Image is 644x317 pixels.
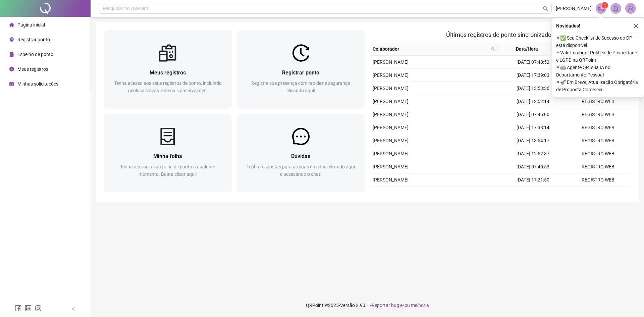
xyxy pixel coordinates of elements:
sup: 1 [601,2,608,9]
span: facebook [15,305,21,312]
span: Registre sua presença com rapidez e segurança clicando aqui! [251,81,350,93]
span: left [71,307,76,311]
span: [PERSON_NAME] [373,112,409,117]
span: clock-circle [9,67,14,71]
td: REGISTRO WEB [566,121,631,134]
td: REGISTRO WEB [566,173,631,187]
span: Registrar ponto [17,37,50,42]
td: [DATE] 13:54:17 [500,134,566,147]
td: REGISTRO WEB [566,187,631,200]
td: REGISTRO WEB [566,160,631,173]
span: Versão [340,303,355,308]
span: Tenha acesso a sua folha de ponto a qualquer momento. Basta clicar aqui! [120,164,215,177]
td: REGISTRO WEB [566,95,631,108]
a: Minha folhaTenha acesso a sua folha de ponto a qualquer momento. Basta clicar aqui! [104,114,232,192]
td: [DATE] 17:38:14 [500,121,566,134]
span: Minhas solicitações [17,81,58,87]
a: Registrar pontoRegistre sua presença com rapidez e segurança clicando aqui! [237,30,365,108]
span: Página inicial [17,22,45,28]
span: Tenha respostas para as suas dúvidas clicando aqui e acessando o chat! [247,164,355,177]
span: [PERSON_NAME] [373,99,409,104]
span: environment [9,37,14,42]
span: search [490,44,496,54]
span: Minha folha [153,153,182,159]
td: REGISTRO WEB [566,134,631,147]
img: 87287 [626,3,636,13]
span: instagram [35,305,42,312]
td: [DATE] 07:45:53 [500,160,566,173]
span: ⚬ 🚀 Em Breve, Atualização Obrigatória de Proposta Comercial [556,78,640,93]
td: REGISTRO WEB [566,147,631,160]
span: search [491,47,495,51]
span: schedule [9,82,14,86]
span: home [9,22,14,27]
span: ⚬ ✅ Seu Checklist de Sucesso do DP está disponível [556,34,640,49]
span: linkedin [25,305,32,312]
span: Espelho de ponto [17,52,53,57]
td: [DATE] 12:52:14 [500,95,566,108]
a: Meus registrosTenha acesso aos seus registros de ponto, incluindo geolocalização e demais observa... [104,30,232,108]
span: ⚬ Vale Lembrar: Política de Privacidade e LGPD na QRPoint [556,49,640,64]
span: Últimos registros de ponto sincronizados [446,31,554,38]
a: DúvidasTenha respostas para as suas dúvidas clicando aqui e acessando o chat! [237,114,365,192]
td: [DATE] 17:39:03 [500,69,566,82]
span: Reportar bug e/ou melhoria [372,303,429,308]
span: Meus registros [17,66,48,72]
span: Data/Hora [500,45,554,53]
td: [DATE] 13:53:36 [500,82,566,95]
span: [PERSON_NAME] [373,72,409,78]
span: [PERSON_NAME] [373,125,409,130]
span: [PERSON_NAME] [373,164,409,169]
span: Registrar ponto [282,69,319,76]
span: Colaborador [373,45,488,53]
span: bell [613,5,619,11]
span: Dúvidas [291,153,310,159]
span: Novidades ! [556,22,580,30]
span: Meus registros [150,69,186,76]
footer: QRPoint © 2025 - 2.93.1 - [91,294,644,317]
td: [DATE] 07:45:00 [500,108,566,121]
td: REGISTRO WEB [566,108,631,121]
span: search [543,6,548,11]
span: [PERSON_NAME] [373,177,409,182]
td: [DATE] 17:21:50 [500,173,566,187]
span: ⚬ 🤖 Agente QR: sua IA no Departamento Pessoal [556,64,640,78]
span: [PERSON_NAME] [373,138,409,143]
span: 1 [604,3,606,8]
th: Data/Hora [498,43,562,56]
span: Tenha acesso aos seus registros de ponto, incluindo geolocalização e demais observações! [114,81,222,93]
span: notification [598,5,604,11]
span: close [634,23,638,28]
span: [PERSON_NAME] [556,5,592,12]
td: [DATE] 14:05:16 [500,187,566,200]
span: [PERSON_NAME] [373,86,409,91]
td: [DATE] 07:48:52 [500,56,566,69]
span: [PERSON_NAME] [373,151,409,156]
td: [DATE] 12:52:37 [500,147,566,160]
span: file [9,52,14,57]
span: [PERSON_NAME] [373,59,409,65]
